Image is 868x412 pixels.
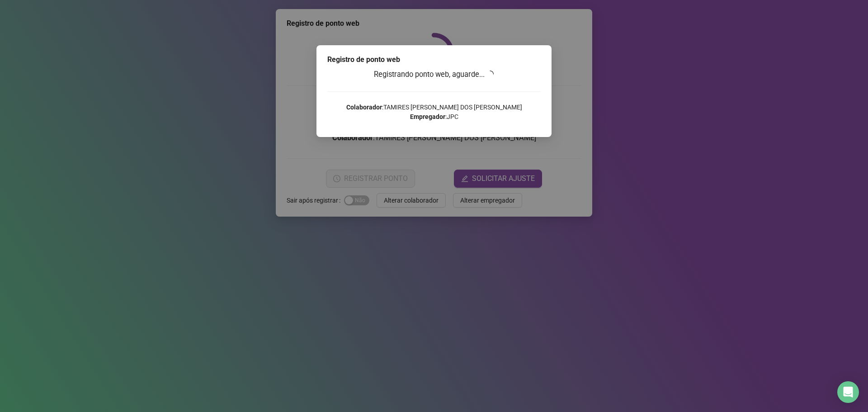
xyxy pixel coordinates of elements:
[327,103,541,122] p: : TAMIRES [PERSON_NAME] DOS [PERSON_NAME] : JPC
[410,113,445,120] strong: Empregador
[837,381,859,403] div: Open Intercom Messenger
[327,69,541,81] h3: Registrando ponto web, aguarde...
[346,104,382,111] strong: Colaborador
[486,69,495,79] span: loading
[327,54,541,65] div: Registro de ponto web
